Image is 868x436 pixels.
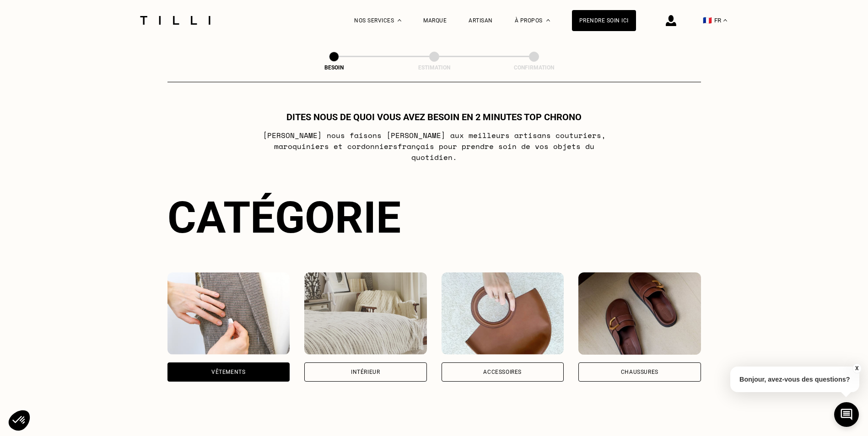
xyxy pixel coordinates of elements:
[852,363,861,373] button: X
[730,367,859,392] p: Bonjour, avez-vous des questions?
[423,17,447,24] a: Marque
[621,369,658,375] div: Chaussures
[546,19,550,21] img: Menu déroulant à propos
[483,369,522,375] div: Accessoires
[578,272,701,355] img: Chaussures
[351,369,380,375] div: Intérieur
[253,130,615,163] p: [PERSON_NAME] nous faisons [PERSON_NAME] aux meilleurs artisans couturiers , maroquiniers et cord...
[723,19,727,21] img: menu déroulant
[442,272,564,355] img: Accessoires
[288,64,380,71] div: Besoin
[286,112,582,122] h1: Dites nous de quoi vous avez besoin en 2 minutes top chrono
[304,272,427,355] img: Intérieur
[167,192,701,243] div: Catégorie
[388,64,480,71] div: Estimation
[488,64,580,71] div: Confirmation
[137,16,214,25] img: Logo du service de couturière Tilli
[666,15,676,26] img: icône connexion
[572,10,636,31] a: Prendre soin ici
[703,16,712,25] span: 🇫🇷
[398,19,401,21] img: Menu déroulant
[469,17,493,24] a: Artisan
[167,272,290,355] img: Vêtements
[211,369,245,375] div: Vêtements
